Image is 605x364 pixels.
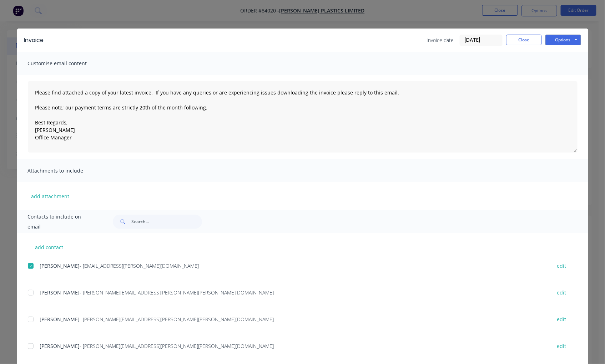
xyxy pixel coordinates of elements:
[28,81,578,153] textarea: Please find attached a copy of your latest invoice. If you have any queries or are experiencing i...
[40,289,80,296] span: [PERSON_NAME]
[553,288,571,297] button: edit
[28,58,106,68] span: Customise email content
[28,242,71,252] button: add contact
[80,316,274,323] span: - [PERSON_NAME][EMAIL_ADDRESS][PERSON_NAME][PERSON_NAME][DOMAIN_NAME]
[506,35,542,45] button: Close
[28,166,106,176] span: Attachments to include
[80,289,274,296] span: - [PERSON_NAME][EMAIL_ADDRESS][PERSON_NAME][PERSON_NAME][DOMAIN_NAME]
[131,215,202,229] input: Search...
[545,35,581,45] button: Options
[553,261,571,271] button: edit
[28,191,73,201] button: add attachment
[40,343,80,349] span: [PERSON_NAME]
[40,316,80,323] span: [PERSON_NAME]
[28,212,95,232] span: Contacts to include on email
[427,36,454,44] span: Invoice date
[80,262,199,269] span: - [EMAIL_ADDRESS][PERSON_NAME][DOMAIN_NAME]
[553,341,571,351] button: edit
[24,36,44,45] div: Invoice
[553,314,571,324] button: edit
[40,262,80,269] span: [PERSON_NAME]
[80,343,274,349] span: - [PERSON_NAME][EMAIL_ADDRESS][PERSON_NAME][PERSON_NAME][DOMAIN_NAME]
